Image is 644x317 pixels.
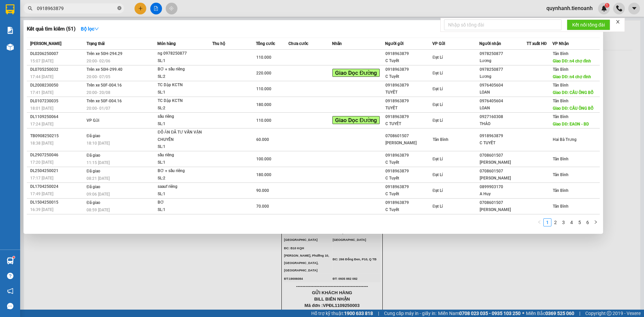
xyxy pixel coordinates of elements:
[87,200,100,205] span: Đã giao
[559,218,568,226] li: 3
[256,157,271,161] span: 100.000
[87,41,105,46] span: Trạng thái
[385,120,432,127] div: C TUYẾT
[87,118,99,123] span: VP Gửi
[544,219,551,226] a: 1
[479,41,501,46] span: Người nhận
[385,140,432,147] div: [PERSON_NAME]
[87,208,110,212] span: 08:59 [DATE]
[385,66,432,73] div: 0918963879
[385,41,404,46] span: Người gửi
[87,74,110,79] span: 20:00 - 07/05
[87,134,100,138] span: Đã giao
[158,199,208,206] div: BƠ
[332,41,342,46] span: Nhãn
[157,41,176,46] span: Món hàng
[158,73,208,81] div: SL: 2
[552,41,569,46] span: VP Nhận
[385,168,432,175] div: 0918963879
[535,218,543,226] button: left
[553,74,591,79] span: Giao DĐ: n4 chợ đình
[480,105,526,112] div: LOAN
[87,153,100,158] span: Đã giao
[480,113,526,120] div: 0927160308
[87,141,110,146] span: 18:10 [DATE]
[158,113,208,120] div: sầu riêng
[385,82,432,89] div: 0918963879
[158,105,208,112] div: SL: 2
[158,89,208,96] div: SL: 1
[256,118,271,123] span: 110.000
[385,175,432,182] div: C Tuyết
[385,159,432,166] div: C Tuyết
[480,50,526,57] div: 0978250877
[30,82,85,89] div: DL2008230050
[87,160,110,165] span: 11:15 [DATE]
[385,57,432,64] div: C Tuyết
[480,152,526,159] div: 0708601507
[7,44,14,51] img: warehouse-icon
[480,168,526,175] div: 0708601507
[553,188,569,193] span: Tân Bình
[553,122,589,126] span: Giao DĐ: EAON - BD
[480,199,526,206] div: 0708601507
[568,218,576,226] li: 4
[480,133,526,140] div: 0918963879
[7,257,14,264] img: warehouse-icon
[537,220,541,224] span: left
[158,50,208,57] div: ng 0978250877
[553,137,577,142] span: Hai Bà Trưng
[433,55,443,60] span: Đạt Lí
[480,57,526,64] div: Lương
[7,288,13,294] span: notification
[30,106,53,111] span: 18:01 [DATE]
[256,137,269,142] span: 60.000
[553,157,569,161] span: Tân Bình
[158,82,208,89] div: TC Dập KCTN
[158,206,208,214] div: SL: 1
[30,199,85,206] div: DL1504250015
[30,192,53,196] span: 17:49 [DATE]
[87,176,110,181] span: 08:21 [DATE]
[87,51,122,56] span: Trên xe 50H-294.29
[553,172,569,177] span: Tân Bình
[158,159,208,166] div: SL: 1
[480,66,526,73] div: 0978250877
[551,218,559,226] li: 2
[433,87,443,91] span: Đạt Lí
[385,191,432,198] div: C Tuyết
[480,175,526,182] div: [PERSON_NAME]
[158,191,208,198] div: SL: 1
[158,167,208,175] div: BƠ + sầu riêng
[385,98,432,105] div: 0918963879
[480,82,526,89] div: 0976405604
[567,19,610,30] button: Kết nối tổng đài
[576,219,583,226] a: 5
[87,67,122,72] span: Trên xe 50H-299.40
[10,49,85,85] strong: Nhận:
[30,152,85,159] div: DL2907250046
[30,90,53,95] span: 17:41 [DATE]
[256,41,275,46] span: Tổng cước
[385,105,432,112] div: TUYẾT
[553,90,593,95] span: Giao DĐ: CẦU ÔNG BỐ
[30,66,85,73] div: DL0705250032
[256,102,271,107] span: 180.000
[433,204,443,209] span: Đạt Lí
[158,129,208,143] div: ĐỒ ĂN ĐÃ TƯ VẤN VẬN CHUYỂN
[480,120,526,127] div: THẢO
[27,25,75,33] h3: Kết quả tìm kiếm ( 51 )
[480,89,526,96] div: LOAN
[480,98,526,105] div: 0976405604
[30,113,85,120] div: DL1109250064
[433,102,443,107] span: Đạt Lí
[117,6,121,10] span: close-circle
[552,219,559,226] a: 2
[30,59,53,63] span: 15:07 [DATE]
[553,99,569,103] span: Tân Bình
[256,55,271,60] span: 110.000
[560,219,567,226] a: 3
[385,152,432,159] div: 0918963879
[256,71,271,75] span: 220.000
[568,219,575,226] a: 4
